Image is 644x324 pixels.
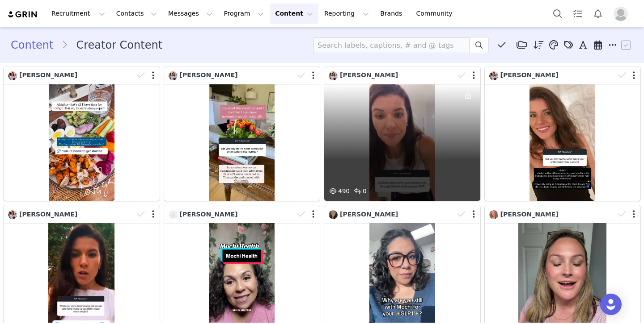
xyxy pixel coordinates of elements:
[329,71,338,80] img: bdd06b55-02af-4fe1-afb7-54a5deb4d38e--s.jpg
[111,4,162,24] button: Contacts
[19,211,77,218] span: [PERSON_NAME]
[46,4,110,24] button: Recruitment
[600,294,622,315] div: Open Intercom Messenger
[327,187,350,195] span: 490
[329,210,338,219] img: 8548cd89-7a90-4381-b5b1-3908801cf769.jpg
[500,211,559,218] span: [PERSON_NAME]
[313,37,470,53] input: Search labels, captions, # and @ tags
[8,210,17,219] img: bdd06b55-02af-4fe1-afb7-54a5deb4d38e--s.jpg
[270,4,318,24] button: Content
[352,187,367,195] span: 0
[568,4,588,24] a: Tasks
[180,211,238,218] span: [PERSON_NAME]
[375,4,410,24] a: Brands
[19,71,77,79] span: [PERSON_NAME]
[411,4,462,24] a: Community
[218,4,269,24] button: Program
[548,4,568,24] button: Search
[319,4,374,24] button: Reporting
[340,71,398,79] span: [PERSON_NAME]
[163,4,218,24] button: Messages
[7,10,38,19] img: grin logo
[588,4,608,24] button: Notifications
[180,71,238,79] span: [PERSON_NAME]
[489,71,498,80] img: bdd06b55-02af-4fe1-afb7-54a5deb4d38e--s.jpg
[169,71,178,80] img: bdd06b55-02af-4fe1-afb7-54a5deb4d38e--s.jpg
[489,210,498,219] img: 136dd32e-fae3-4685-85c4-7495c19e23b2.jpg
[8,71,17,80] img: bdd06b55-02af-4fe1-afb7-54a5deb4d38e--s.jpg
[11,37,61,53] a: Content
[614,7,628,21] img: placeholder-profile.jpg
[500,71,559,79] span: [PERSON_NAME]
[608,7,637,21] button: Profile
[340,211,398,218] span: [PERSON_NAME]
[169,210,178,219] img: 938220f8-c716-4066-baf1-0955548002bb--s.jpg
